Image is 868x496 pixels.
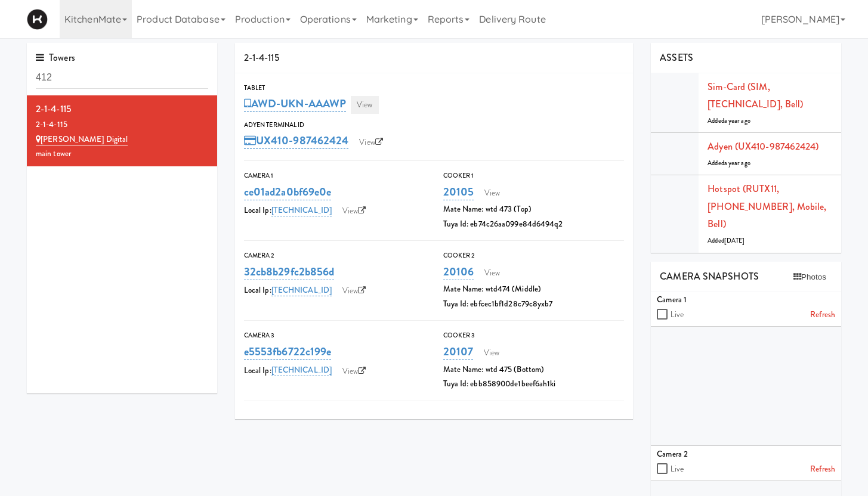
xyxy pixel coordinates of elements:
[36,51,75,64] span: Towers
[708,116,750,125] span: Added
[660,269,759,283] span: CAMERA SNAPSHOTS
[244,263,335,280] a: 32cb8b29fc2b856d
[671,308,683,323] label: Live
[708,80,803,111] a: Sim-card (SIM, [TECHNICAL_ID], Bell)
[36,100,208,118] div: 2-1-4-115
[244,330,425,342] div: Camera 3
[810,462,835,477] a: Refresh
[478,264,506,282] a: View
[244,282,425,300] div: Local Ip:
[336,282,372,300] a: View
[671,462,683,477] label: Live
[660,51,693,64] span: ASSETS
[244,95,346,112] a: AWD-UKN-AAAWP
[657,293,835,308] div: Camera 1
[443,184,474,200] a: 20105
[36,134,128,145] a: [PERSON_NAME] Digital
[708,159,750,168] span: Added
[244,250,425,262] div: Camera 2
[36,147,208,162] div: main tower
[235,43,634,73] div: 2-1-4-115
[244,82,625,94] div: Tablet
[244,184,332,200] a: ce01ad2a0bf69e0e
[708,182,826,231] a: Hotspot (RUTX11, [PHONE_NUMBER], Mobile, Bell)
[353,134,389,151] a: View
[443,377,625,392] div: Tuya Id: ebb858900de1beef6ah1ki
[336,202,372,220] a: View
[351,96,378,114] a: View
[443,330,625,342] div: Cooker 3
[478,184,506,202] a: View
[443,263,474,280] a: 20106
[244,362,425,380] div: Local Ip:
[478,344,505,362] a: View
[443,297,625,312] div: Tuya Id: ebfcec1bf1d28c79c8yxb7
[708,139,818,153] a: Adyen (UX410-987462424)
[443,343,474,360] a: 20107
[724,236,745,245] span: [DATE]
[443,250,625,262] div: Cooker 2
[708,236,745,245] span: Added
[27,95,217,166] li: 2-1-4-1152-1-4-115 [PERSON_NAME] Digitalmain tower
[244,343,332,360] a: e5553fb6722c199e
[657,447,835,462] div: Camera 2
[443,202,625,217] div: Mate Name: wtd 473 (Top)
[336,362,372,380] a: View
[724,116,750,125] span: a year ago
[244,132,349,149] a: UX410-987462424
[443,217,625,232] div: Tuya Id: eb74c26aa099e84d6494q2
[271,284,332,296] a: [TECHNICAL_ID]
[271,204,332,216] a: [TECHNICAL_ID]
[244,202,425,220] div: Local Ip:
[244,170,425,182] div: Camera 1
[443,170,625,182] div: Cooker 1
[724,159,750,168] span: a year ago
[810,308,835,323] a: Refresh
[27,9,48,30] img: Micromart
[443,282,625,297] div: Mate Name: wtd474 (Middle)
[787,268,832,286] button: Photos
[36,117,208,132] div: 2-1-4-115
[443,362,625,377] div: Mate Name: wtd 475 (Bottom)
[36,67,208,89] input: Search towers
[244,119,625,131] div: Adyen Terminal Id
[271,364,332,376] a: [TECHNICAL_ID]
